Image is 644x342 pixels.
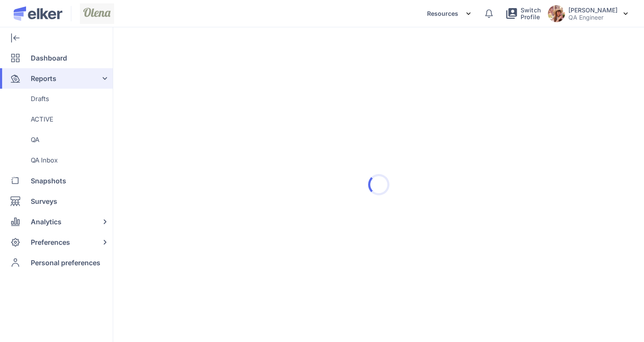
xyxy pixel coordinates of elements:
[568,14,618,21] p: QA Engineer
[31,89,49,109] span: Drafts
[521,7,541,20] span: Switch Profile
[31,109,53,130] span: ACTIVE
[31,130,39,150] span: QA
[568,6,618,14] h5: Olena Berdnyk
[427,5,472,22] div: Resources
[31,171,66,191] span: Snapshots
[31,68,56,89] span: Reports
[31,48,67,68] span: Dashboard
[624,12,628,15] img: svg%3e
[548,5,565,22] img: avatar
[31,150,58,171] span: QA Inbox
[465,10,472,17] img: svg%3e
[31,212,61,232] span: Analytics
[31,191,57,212] span: Surveys
[31,232,70,252] span: Preferences
[14,6,62,21] img: Elker
[80,3,114,24] img: Screenshot_2024-07-24_at_11%282%29.53.03.png
[31,252,100,273] span: Personal preferences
